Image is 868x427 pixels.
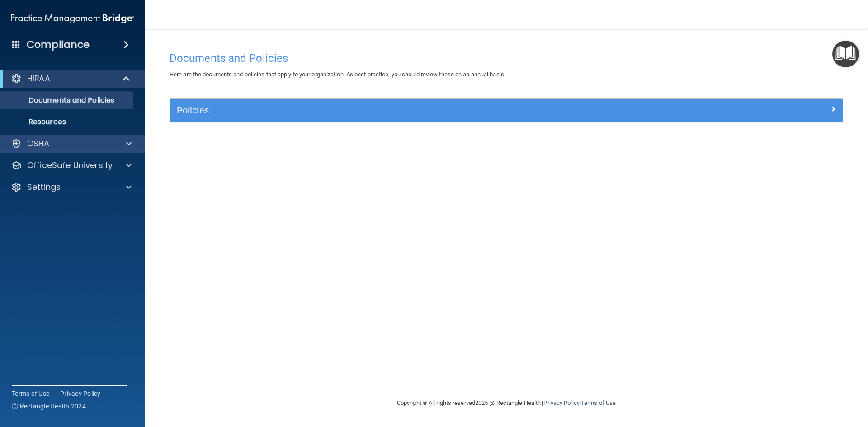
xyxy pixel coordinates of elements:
a: OSHA [11,138,132,149]
span: Here are the documents and policies that apply to your organization. As best practice, you should... [170,71,505,78]
p: HIPAA [27,73,50,84]
button: Open Resource Center [832,41,859,67]
a: OfficeSafe University [11,160,132,171]
a: Terms of Use [581,399,616,406]
p: Documents and Policies [6,96,129,105]
p: OfficeSafe University [27,160,113,171]
a: HIPAA [11,73,131,84]
a: Privacy Policy [60,389,101,398]
a: Policies [177,103,836,117]
a: Terms of Use [12,389,49,398]
p: OSHA [27,138,50,149]
iframe: Drift Widget Chat Controller [712,363,857,399]
h4: Documents and Policies [170,52,843,64]
p: Resources [6,117,129,127]
img: PMB logo [11,9,134,28]
div: Copyright © All rights reserved 2025 @ Rectangle Health | | [341,389,671,418]
h4: Compliance [27,38,90,51]
h5: Policies [177,105,668,115]
a: Settings [11,182,132,192]
a: Privacy Policy [543,399,579,406]
span: Ⓒ Rectangle Health 2024 [12,402,86,411]
p: Settings [27,182,61,192]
